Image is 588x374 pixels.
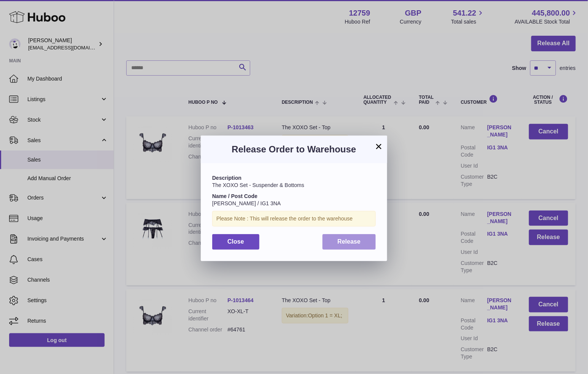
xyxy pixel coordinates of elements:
[212,234,259,250] button: Close
[212,211,376,227] div: Please Note : This will release the order to the warehouse
[212,182,304,188] span: The XOXO Set - Suspender & Bottoms
[212,143,376,155] h3: Release Order to Warehouse
[374,142,383,151] button: ×
[227,238,244,245] span: Close
[338,238,361,245] span: Release
[212,200,281,206] span: [PERSON_NAME] / IG1 3NA
[323,234,376,250] button: Release
[212,175,242,181] strong: Description
[212,193,257,199] strong: Name / Post Code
